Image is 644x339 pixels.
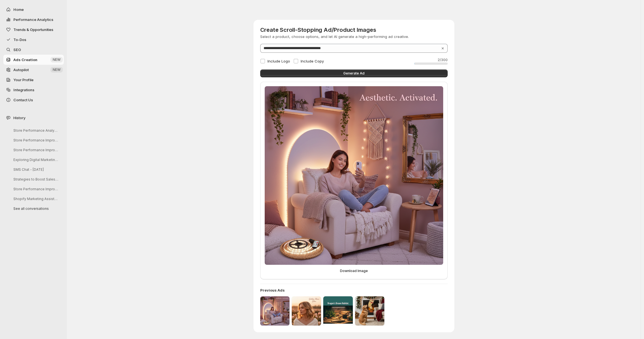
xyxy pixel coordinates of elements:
span: NEW [53,57,61,62]
button: Store Performance Improvement Analysis [9,146,62,154]
span: Home [13,7,24,12]
span: Your Profile [13,78,33,82]
h4: Previous Ads [260,287,448,293]
button: Home [3,4,64,15]
span: Autopilot [13,68,29,72]
span: History [13,115,25,121]
button: See all conversations [9,204,62,213]
span: Include Copy [301,59,324,63]
a: Autopilot [3,65,64,75]
a: SEO [3,45,64,55]
img: previous ad [355,296,384,326]
button: To-Dos [3,35,64,45]
h3: Create Scroll-Stopping Ad/Product Images [260,27,409,33]
button: Generate Ad [260,69,448,77]
button: Performance Analytics [3,15,64,25]
span: Contact Us [13,98,33,102]
p: Select a product, choose options, and let AI generate a high-performing ad creative. [260,34,409,39]
button: Exploring Digital Marketing Strategies [9,155,62,164]
span: NEW [53,68,61,72]
span: SEO [13,47,21,52]
span: Download Image [340,269,368,273]
span: Integrations [13,88,34,92]
p: 2 / 300 [414,58,448,62]
img: previous ad [292,296,321,326]
span: Include Logo [267,59,290,63]
img: previous ad [260,296,290,326]
button: Store Performance Analysis and Suggestions [9,126,62,135]
span: To-Dos [13,37,26,42]
span: Ads Creation [13,57,37,62]
button: Strategies to Boost Sales Next Week [9,175,62,184]
button: Contact Us [3,95,64,105]
span: Performance Analytics [13,17,53,22]
button: Trends & Opportunities [3,25,64,35]
button: SMS Chat - [DATE] [9,165,62,174]
button: Store Performance Improvement Strategy Session [9,136,62,145]
img: Generated ad [265,86,443,265]
img: previous ad [323,296,353,326]
a: Integrations [3,85,64,95]
span: Trends & Opportunities [13,27,53,32]
button: Store Performance Improvement Analysis Steps [9,185,62,193]
a: Your Profile [3,75,64,85]
span: Generate Ad [343,71,365,76]
button: Ads Creation [3,55,64,65]
button: Shopify Marketing Assistant Onboarding [9,194,62,203]
button: Download Image [337,267,371,275]
button: Clear selection [441,46,444,50]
